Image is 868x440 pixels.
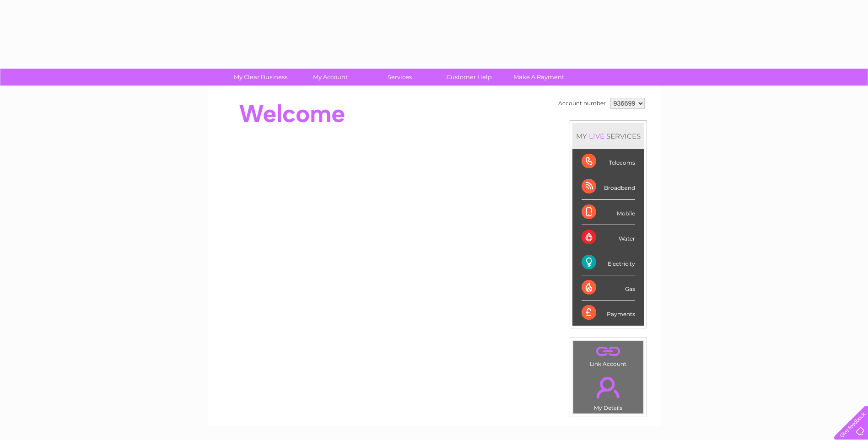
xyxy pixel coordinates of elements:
div: Broadband [582,174,635,199]
a: . [576,343,641,360]
div: Mobile [582,200,635,225]
div: Payments [582,300,635,325]
a: Make A Payment [501,69,577,86]
div: Gas [582,275,635,300]
a: My Clear Business [223,69,298,86]
div: Water [582,225,635,250]
div: LIVE [587,132,606,140]
td: Link Account [573,341,644,370]
a: Customer Help [431,69,507,86]
div: Telecoms [582,149,635,174]
td: My Details [573,369,644,414]
a: My Account [292,69,368,86]
a: Services [362,69,437,86]
a: . [576,371,641,403]
div: Electricity [582,250,635,275]
td: Account number [556,96,608,111]
div: MY SERVICES [572,123,644,149]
